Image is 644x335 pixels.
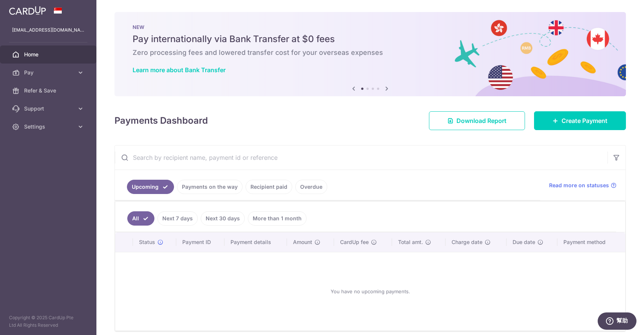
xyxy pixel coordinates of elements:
a: Next 7 days [157,211,198,226]
th: Payment method [557,232,625,252]
img: Bank transfer banner [114,12,626,96]
a: More than 1 month [248,211,307,226]
a: Upcoming [127,180,174,194]
img: CardUp [9,6,46,15]
a: Recipient paid [246,180,292,194]
span: Home [24,51,74,58]
a: Overdue [295,180,327,194]
span: Pay [24,69,74,76]
span: Download Report [456,116,507,125]
a: Create Payment [534,111,626,130]
a: All [127,211,154,226]
h4: Payments Dashboard [114,114,208,127]
h5: Pay internationally via Bank Transfer at $0 fees [133,33,608,45]
span: Total amt. [398,238,423,246]
a: Next 30 days [201,211,245,226]
iframe: 開啟您可用於找到更多資訊的 Widget [597,312,636,331]
a: Read more on statuses [549,182,617,189]
input: Search by recipient name, payment id or reference [115,146,607,170]
a: Payments on the way [177,180,243,194]
span: Due date [513,238,535,246]
span: Amount [293,238,312,246]
span: Charge date [452,238,482,246]
span: Support [24,105,74,112]
span: Read more on statuses [549,182,609,189]
p: [EMAIL_ADDRESS][DOMAIN_NAME] [12,26,84,34]
span: Refer & Save [24,87,74,94]
th: Payment details [224,232,287,252]
span: CardUp fee [340,238,369,246]
th: Payment ID [176,232,224,252]
h6: Zero processing fees and lowered transfer cost for your overseas expenses [133,48,608,57]
span: Settings [24,123,74,130]
div: You have no upcoming payments. [124,258,616,324]
a: Learn more about Bank Transfer [133,66,226,74]
span: Create Payment [562,116,607,125]
a: Download Report [429,111,525,130]
span: Status [139,238,155,246]
p: NEW [133,24,608,30]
